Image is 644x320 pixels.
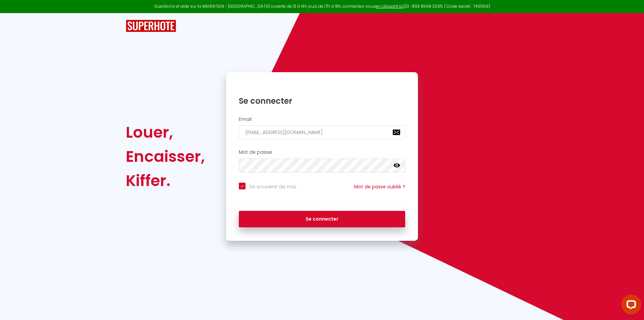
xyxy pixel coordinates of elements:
iframe: LiveChat chat widget [616,292,644,320]
h2: Email [239,117,405,122]
a: en cliquant ici [376,3,404,9]
div: Encaisser, [126,144,205,169]
a: Mot de passe oublié ? [354,183,405,190]
div: Louer, [126,120,205,144]
input: Ton Email [239,125,405,139]
div: Kiffer. [126,169,205,193]
button: Se connecter [239,211,405,228]
h2: Mot de passe [239,149,405,155]
h1: Se connecter [239,96,405,106]
img: SuperHote logo [126,20,176,32]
